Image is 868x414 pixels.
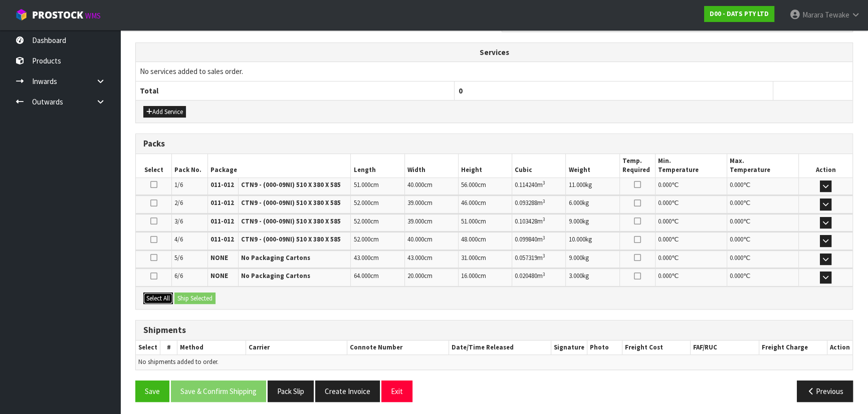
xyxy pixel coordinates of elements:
span: 0.000 [658,235,672,243]
span: 9.000 [568,217,582,225]
td: cm [458,250,512,268]
th: Signature [551,340,587,355]
td: cm [351,232,404,249]
td: m [512,214,566,231]
th: Length [351,154,404,177]
th: Freight Charge [759,340,827,355]
strong: CTN9 - (000-09NI) 510 X 380 X 585 [241,217,341,225]
td: cm [351,250,404,268]
span: 0.000 [658,253,672,262]
button: Create Invoice [315,380,380,402]
span: 10.000 [568,235,585,243]
span: 0.000 [730,235,743,243]
strong: D00 - DATS PTY LTD [710,9,769,18]
span: Tewake [825,10,849,19]
h3: Shipments [143,325,845,335]
td: cm [404,250,458,268]
td: kg [566,268,619,286]
td: No services added to sales order. [136,62,852,81]
span: ProStock [32,8,83,21]
td: kg [566,177,619,195]
th: Freight Cost [622,340,690,355]
td: cm [458,268,512,286]
td: cm [404,268,458,286]
th: Services [136,43,852,62]
td: cm [351,177,404,195]
span: 51.000 [461,217,478,225]
strong: NONE [210,253,228,262]
td: No shipments added to order. [136,355,852,369]
strong: 011-012 [210,235,234,243]
th: Select [136,340,160,355]
span: 11.000 [568,180,585,189]
strong: CTN9 - (000-09NI) 510 X 380 X 585 [241,180,341,189]
th: Total [136,81,455,100]
button: Exit [381,380,412,402]
td: ℃ [727,195,799,213]
span: 0.000 [658,271,672,280]
strong: NONE [210,271,228,280]
th: Temp. Required [619,154,656,177]
th: FAF/RUC [691,340,759,355]
span: 39.000 [407,217,424,225]
td: ℃ [656,195,727,213]
span: 39.000 [407,198,424,207]
td: cm [404,214,458,231]
td: cm [351,214,404,231]
span: 56.000 [461,180,478,189]
span: 9.000 [568,253,582,262]
td: cm [458,232,512,249]
span: 48.000 [461,235,478,243]
td: cm [458,195,512,213]
span: 20.000 [407,271,424,280]
th: Pack No. [172,154,208,177]
span: 0.000 [730,180,743,189]
th: Cubic [512,154,566,177]
span: 31.000 [461,253,478,262]
td: ℃ [656,250,727,268]
td: cm [351,268,404,286]
td: ℃ [656,232,727,249]
span: 52.000 [353,198,370,207]
th: Height [458,154,512,177]
strong: 011-012 [210,217,234,225]
td: cm [458,177,512,195]
th: Photo [587,340,622,355]
span: 0.000 [730,198,743,207]
td: cm [458,214,512,231]
td: m [512,177,566,195]
span: 1/6 [174,180,183,189]
sup: 3 [543,179,545,186]
td: ℃ [656,268,727,286]
span: 4/6 [174,235,183,243]
th: Select [136,154,172,177]
button: Select All [143,292,173,304]
button: Pack Slip [268,380,314,402]
span: 43.000 [353,253,370,262]
span: 0.000 [658,198,672,207]
strong: CTN9 - (000-09NI) 510 X 380 X 585 [241,198,341,207]
td: cm [404,232,458,249]
td: ℃ [727,214,799,231]
sup: 3 [543,216,545,222]
td: cm [351,195,404,213]
td: ℃ [727,268,799,286]
a: D00 - DATS PTY LTD [704,6,774,22]
th: Width [404,154,458,177]
strong: 011-012 [210,180,234,189]
span: Marara [802,10,823,19]
span: 40.000 [407,180,424,189]
td: cm [404,177,458,195]
th: Package [207,154,351,177]
th: Connote Number [347,340,449,355]
td: ℃ [727,232,799,249]
sup: 3 [543,198,545,204]
button: Ship Selected [174,292,215,304]
span: 0.114240 [515,180,537,189]
span: 0.020480 [515,271,537,280]
td: ℃ [656,214,727,231]
th: Max. Temperature [727,154,799,177]
sup: 3 [543,252,545,259]
sup: 3 [543,234,545,241]
span: 2/6 [174,198,183,207]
